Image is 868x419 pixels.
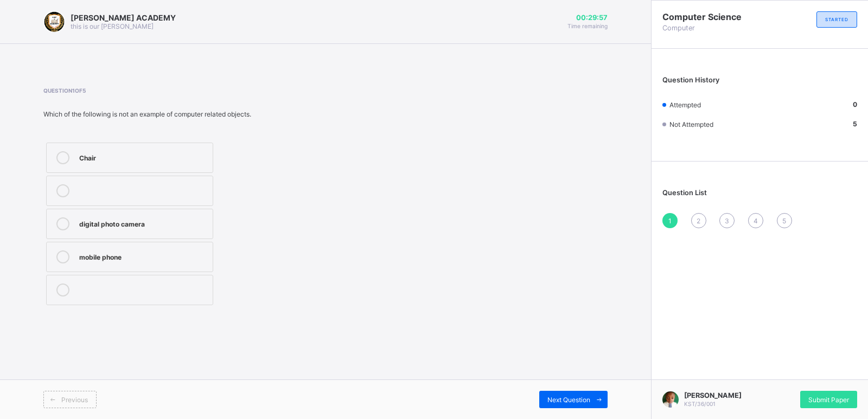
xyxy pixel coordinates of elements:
[754,217,758,225] span: 4
[61,396,88,404] span: Previous
[684,401,716,407] span: KST/36/001
[782,217,786,225] span: 5
[43,87,331,94] span: Question 1 of 5
[79,217,207,228] div: digital photo camera
[547,396,590,404] span: Next Question
[567,23,608,29] span: Time remaining
[79,250,207,261] div: mobile phone
[669,120,713,128] span: Not Attempted
[662,11,760,22] span: Computer Science
[669,101,701,109] span: Attempted
[71,22,154,30] span: this is our [PERSON_NAME]
[808,396,849,404] span: Submit Paper
[43,110,331,118] div: Which of the following is not an example of computer related objects.
[567,14,608,22] span: 00:29:57
[662,76,719,84] span: Question History
[79,151,207,162] div: Chair
[662,189,707,197] span: Question List
[853,100,857,108] b: 0
[71,13,176,22] span: [PERSON_NAME] ACADEMY
[725,217,729,225] span: 3
[697,217,700,225] span: 2
[825,17,848,22] span: STARTED
[684,391,742,399] span: [PERSON_NAME]
[853,120,857,128] b: 5
[668,217,672,225] span: 1
[662,24,760,32] span: Computer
